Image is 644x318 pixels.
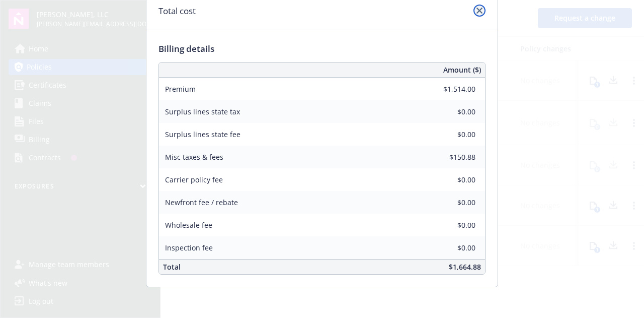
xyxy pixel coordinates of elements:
span: Inspection fee [165,243,213,252]
input: 0.00 [416,149,481,164]
a: close [473,5,486,17]
span: Premium [165,84,196,94]
span: Total [163,262,181,272]
h1: Total cost [158,5,196,18]
input: 0.00 [416,240,481,255]
span: Surplus lines state fee [165,130,240,139]
input: 0.00 [416,172,481,187]
span: Carrier policy fee [165,175,223,184]
span: Surplus lines state tax [165,107,240,116]
span: Amount ($) [443,65,481,75]
input: 0.00 [416,81,481,96]
span: $1,664.88 [449,262,481,272]
input: 0.00 [416,195,481,210]
span: Newfront fee / rebate [165,198,238,207]
input: 0.00 [416,217,481,232]
span: Wholesale fee [165,220,212,230]
span: Billing details [158,43,214,54]
input: 0.00 [416,104,481,119]
input: 0.00 [416,126,481,142]
span: Misc taxes & fees [165,152,223,162]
